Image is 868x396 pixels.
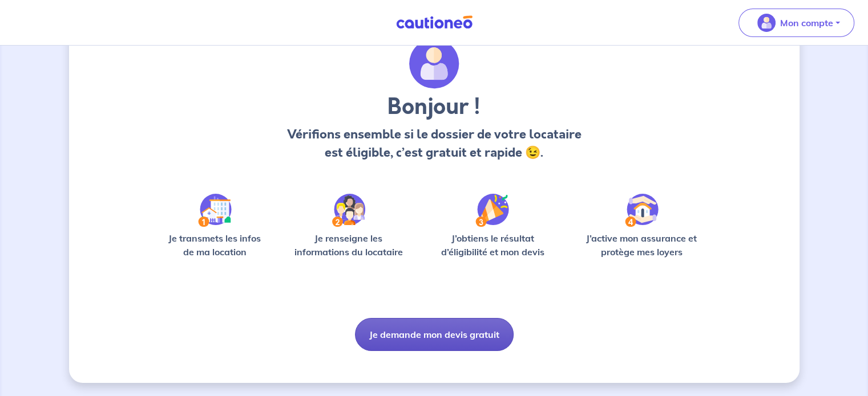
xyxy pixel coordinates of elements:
[757,14,776,32] img: illu_account_valid_menu.svg
[198,194,232,227] img: /static/90a569abe86eec82015bcaae536bd8e6/Step-1.svg
[355,318,514,351] button: Je demande mon devis gratuit
[332,194,365,227] img: /static/c0a346edaed446bb123850d2d04ad552/Step-2.svg
[409,39,459,89] img: archivate
[780,16,833,30] p: Mon compte
[391,15,477,30] img: Cautioneo
[160,231,269,259] p: Je transmets les infos de ma location
[284,93,584,121] h3: Bonjour !
[738,9,854,37] button: illu_account_valid_menu.svgMon compte
[288,231,410,259] p: Je renseigne les informations du locataire
[625,194,659,227] img: /static/bfff1cf634d835d9112899e6a3df1a5d/Step-4.svg
[575,231,708,259] p: J’active mon assurance et protège mes loyers
[428,231,557,259] p: J’obtiens le résultat d’éligibilité et mon devis
[475,194,509,227] img: /static/f3e743aab9439237c3e2196e4328bba9/Step-3.svg
[284,125,584,162] p: Vérifions ensemble si le dossier de votre locataire est éligible, c’est gratuit et rapide 😉.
